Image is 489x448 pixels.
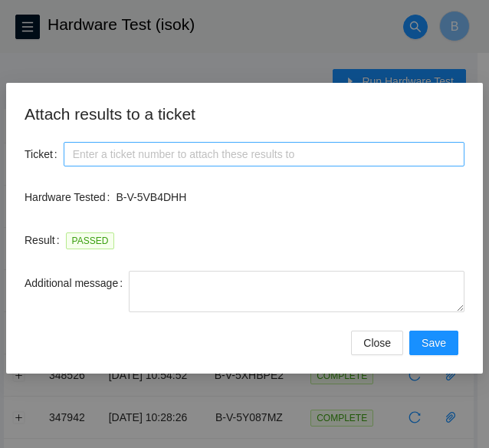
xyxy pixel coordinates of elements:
[25,189,106,206] span: Hardware Tested
[422,334,446,351] span: Save
[64,142,464,166] input: Enter a ticket number to attach these results to
[25,146,53,163] span: Ticket
[351,331,403,355] button: Close
[25,232,55,249] span: Result
[363,334,391,351] span: Close
[25,101,464,127] h2: Attach results to a ticket
[116,189,464,206] p: B-V-5VB4DHH
[66,232,115,249] span: PASSED
[409,331,458,355] button: Save
[25,275,118,292] span: Additional message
